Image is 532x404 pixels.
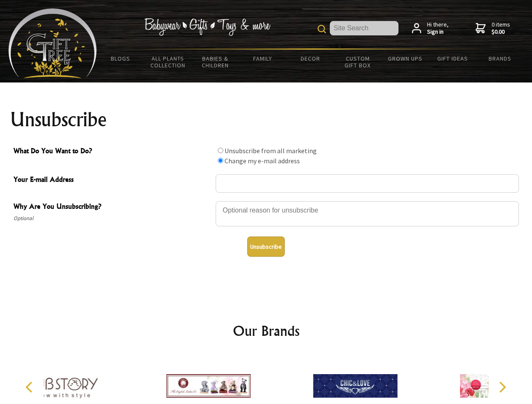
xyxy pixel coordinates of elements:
a: Custom Gift Box [334,50,382,74]
input: What Do You Want to Do? [218,158,223,163]
span: 0 items [492,21,510,36]
a: Family [239,50,287,67]
a: Brands [476,50,524,67]
input: Site Search [330,21,398,35]
button: Unsubscribe [247,237,285,257]
a: All Plants Collection [144,50,192,74]
a: Decor [286,50,334,67]
h2: Our Brands [17,321,516,341]
strong: $0.00 [492,28,510,36]
span: Hi there, [427,21,449,36]
a: 0 items$0.00 [476,21,510,36]
a: BLOGS [97,50,144,67]
a: Grown Ups [381,50,429,67]
label: Unsubscribe from all marketing [225,146,317,155]
a: Hi there,Sign in [412,21,449,36]
h1: Unsubscribe [10,109,522,130]
span: Optional [13,213,211,223]
img: Babywear - Gifts - Toys & more [144,18,270,36]
img: product search [318,25,326,33]
a: Babies & Children [192,50,239,74]
button: Previous [21,378,40,396]
img: Babyware - Gifts - Toys and more... [8,8,97,78]
span: Your E-mail Address [13,174,211,186]
input: Your E-mail Address [216,174,519,193]
textarea: Why Are You Unsubscribing? [216,201,519,226]
a: Gift Ideas [429,50,476,67]
span: What Do You Want to Do? [13,146,211,158]
input: What Do You Want to Do? [218,148,223,153]
button: Next [493,378,511,396]
span: Why Are You Unsubscribing? [13,201,211,213]
strong: Sign in [427,28,449,36]
label: Change my e-mail address [225,157,300,165]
